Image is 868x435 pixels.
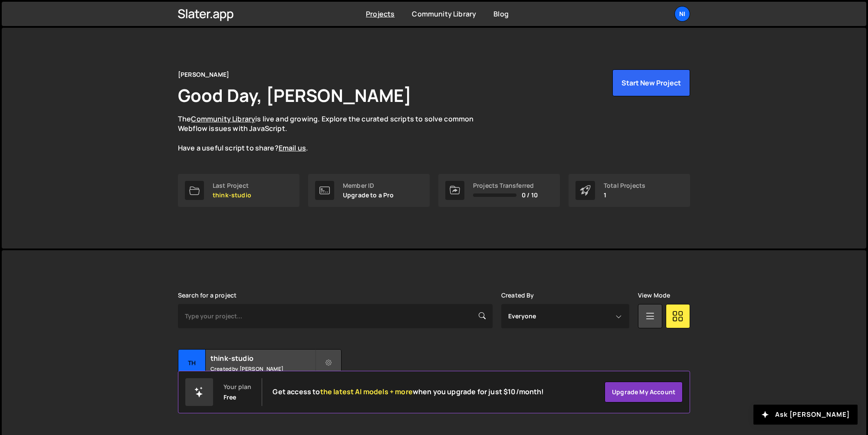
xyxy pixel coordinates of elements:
a: th think-studio Created by [PERSON_NAME] 2 pages, last updated by [PERSON_NAME] about 2 hours ago [178,349,342,403]
input: Type your project... [178,304,493,328]
label: Search for a project [178,292,237,299]
div: Your plan [224,383,251,390]
div: [PERSON_NAME] [178,69,229,80]
h2: Get access to when you upgrade for just $10/month! [273,388,544,396]
div: Projects Transferred [473,182,538,189]
p: The is live and growing. Explore the curated scripts to solve common Webflow issues with JavaScri... [178,114,490,153]
button: Ask [PERSON_NAME] [753,405,858,425]
button: Start New Project [612,69,690,96]
a: Blog [493,9,509,19]
p: think-studio [213,192,251,199]
p: 1 [604,192,645,199]
label: Created By [501,292,534,299]
label: View Mode [638,292,670,299]
small: Created by [PERSON_NAME] [210,365,315,373]
p: Upgrade to a Pro [343,192,394,199]
div: th [178,350,206,377]
a: Upgrade my account [605,382,683,402]
a: Email us [279,143,306,153]
h1: Good Day, [PERSON_NAME] [178,83,411,107]
a: Community Library [191,114,255,124]
h2: think-studio [210,353,315,363]
div: Last Project [213,182,251,189]
div: Total Projects [604,182,645,189]
a: Ni [674,6,690,22]
div: Free [224,394,237,401]
a: Projects [366,9,395,19]
span: the latest AI models + more [320,387,413,396]
div: Member ID [343,182,394,189]
a: Community Library [412,9,476,19]
a: Last Project think-studio [178,174,299,207]
span: 0 / 10 [522,192,538,199]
